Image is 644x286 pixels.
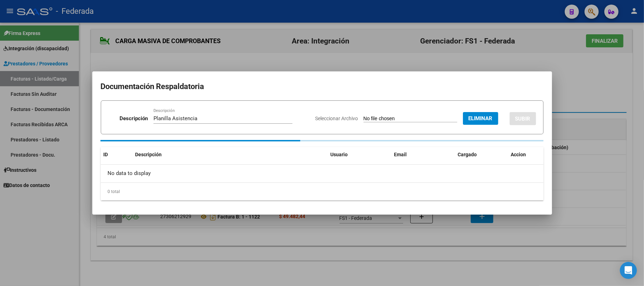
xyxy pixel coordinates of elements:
[104,152,108,157] span: ID
[391,147,455,162] datatable-header-cell: Email
[315,116,358,121] span: Seleccionar Archivo
[511,152,526,157] span: Accion
[469,115,493,122] span: Eliminar
[463,112,498,125] button: Eliminar
[508,147,544,162] datatable-header-cell: Accion
[620,262,637,279] div: Open Intercom Messenger
[328,147,391,162] datatable-header-cell: Usuario
[135,152,162,157] span: Descripción
[133,147,328,162] datatable-header-cell: Descripción
[394,152,407,157] span: Email
[101,165,544,182] div: No data to display
[101,183,544,200] div: 0 total
[101,147,133,162] datatable-header-cell: ID
[120,115,148,123] p: Descripción
[331,152,348,157] span: Usuario
[510,112,536,125] button: SUBIR
[455,147,508,162] datatable-header-cell: Cargado
[515,116,530,122] span: SUBIR
[101,80,544,93] h2: Documentación Respaldatoria
[458,152,477,157] span: Cargado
